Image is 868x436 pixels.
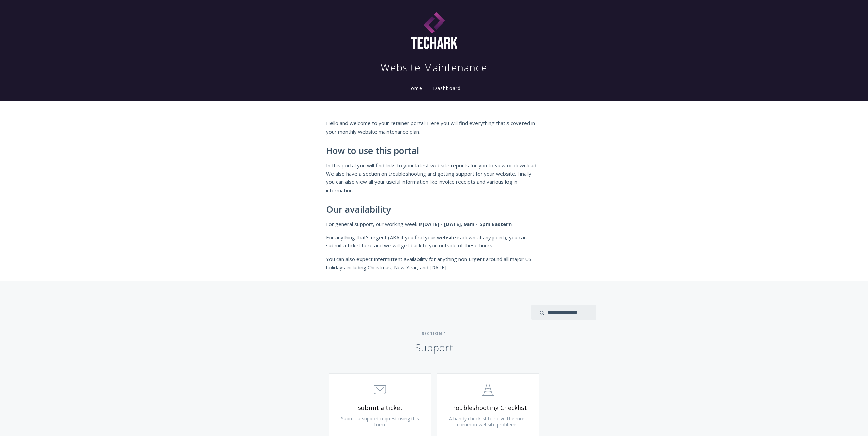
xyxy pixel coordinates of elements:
span: Troubleshooting Checklist [447,404,529,412]
p: In this portal you will find links to your latest website reports for you to view or download. We... [326,161,542,195]
input: search input [531,305,596,320]
a: Dashboard [432,85,462,92]
p: You can also expect intermittent availability for anything non-urgent around all major US holiday... [326,255,542,272]
span: A handy checklist to solve the most common website problems. [449,415,527,428]
h2: How to use this portal [326,146,542,156]
h2: Our availability [326,205,542,215]
strong: [DATE] - [DATE], 9am - 5pm Eastern [423,221,512,227]
h1: Website Maintenance [381,61,487,74]
span: Submit a support request using this form. [341,415,419,428]
p: For anything that's urgent (AKA if you find your website is down at any point), you can submit a ... [326,233,542,250]
a: Home [406,85,424,91]
p: Hello and welcome to your retainer portal! Here you will find everything that's covered in your m... [326,119,542,136]
span: Submit a ticket [339,404,421,412]
p: For general support, our working week is . [326,220,542,228]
